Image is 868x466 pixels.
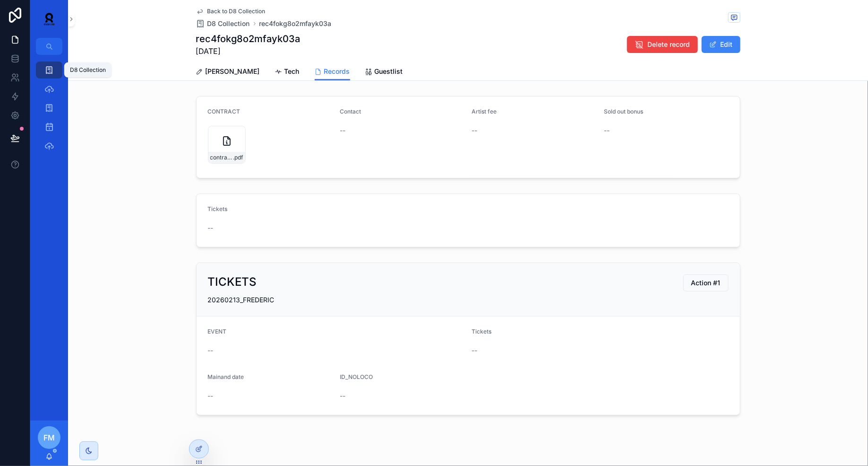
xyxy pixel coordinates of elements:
button: Delete record [627,36,698,53]
span: Action #1 [691,278,721,288]
a: Back to D8 Collection [196,8,266,15]
h1: rec4fokg8o2mfayk03a [196,32,301,45]
span: -- [472,346,478,355]
button: Edit [702,36,740,53]
span: CONTRACT [208,108,241,115]
span: EVENT [208,328,227,335]
button: Action #1 [683,274,729,291]
span: Contact [340,108,361,115]
span: -- [472,126,478,135]
a: Tech [275,63,300,82]
span: FM [43,432,55,443]
span: .pdf [233,154,243,161]
span: Guestlist [375,67,403,76]
a: rec4fokg8o2mfayk03a [259,19,332,28]
span: [DATE] [196,45,301,57]
div: D8 Collection [70,66,106,74]
span: D8 Collection [207,19,250,28]
a: D8 Collection [196,19,250,28]
span: Delete record [648,40,690,49]
span: -- [340,126,345,135]
span: -- [208,346,214,355]
h2: TICKETS [208,274,257,290]
span: Sold out bonus [604,108,643,115]
span: Mainand date [208,373,244,380]
div: scrollable content [30,55,68,167]
a: [PERSON_NAME] [196,63,260,82]
span: 20260213_FREDERIC [208,296,275,304]
span: contract_FREDERIC.174_block_130226-(1) [210,154,233,161]
span: -- [208,223,214,233]
span: Tech [284,67,300,76]
a: Guestlist [365,63,403,82]
img: App logo [38,11,60,26]
span: -- [208,391,214,401]
span: Tickets [208,205,228,212]
span: Artist fee [472,108,497,115]
span: [PERSON_NAME] [206,67,260,76]
span: Tickets [472,328,492,335]
span: -- [340,391,345,401]
span: -- [604,126,610,135]
span: Records [324,67,350,76]
span: ID_NOLOCO [340,373,373,380]
a: Records [315,63,350,81]
span: Back to D8 Collection [207,8,266,15]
